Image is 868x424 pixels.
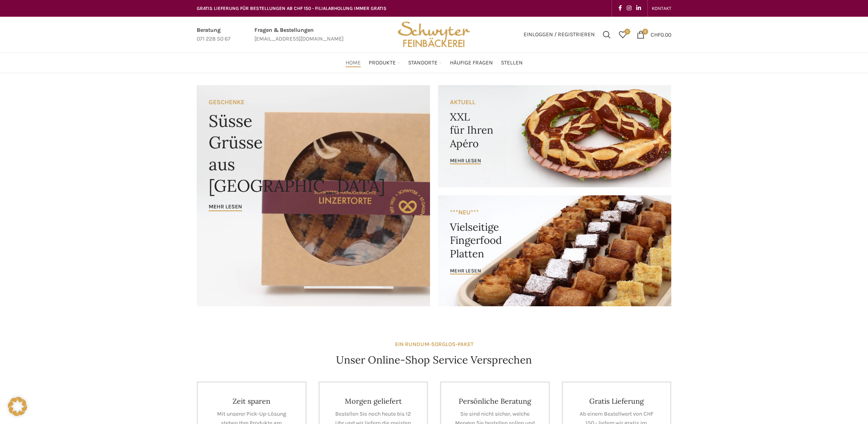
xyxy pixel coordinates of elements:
div: Secondary navigation [648,0,675,16]
a: Infobox link [254,26,344,44]
a: 0 [615,27,631,43]
a: KONTAKT [652,0,671,16]
span: Produkte [369,59,396,67]
a: Instagram social link [624,3,634,14]
a: Banner link [438,85,671,187]
a: Facebook social link [616,3,624,14]
span: CHF [651,31,661,38]
a: Infobox link [197,26,231,44]
div: Meine Wunschliste [615,27,631,43]
a: 0 CHF0.00 [633,27,675,43]
span: Einloggen / Registrieren [524,32,595,37]
bdi: 0.00 [651,31,671,38]
h4: Zeit sparen [210,397,293,406]
a: Banner link [197,85,430,306]
a: Häufige Fragen [450,55,493,71]
a: Linkedin social link [634,3,643,14]
span: Häufige Fragen [450,59,493,67]
a: Site logo [395,31,473,37]
img: Bäckerei Schwyter [395,17,473,53]
span: GRATIS LIEFERUNG FÜR BESTELLUNGEN AB CHF 150 - FILIALABHOLUNG IMMER GRATIS [197,6,387,11]
span: 0 [624,29,630,35]
a: Einloggen / Registrieren [520,27,599,43]
a: Home [346,55,361,71]
span: Stellen [501,59,523,67]
a: Stellen [501,55,523,71]
span: Standorte [408,59,438,67]
h4: Persönliche Beratung [453,397,537,406]
a: Standorte [408,55,442,71]
h4: Morgen geliefert [332,397,415,406]
span: 0 [642,29,648,35]
h4: Unser Online-Shop Service Versprechen [336,353,532,367]
h4: Gratis Lieferung [575,397,659,406]
div: Main navigation [193,55,675,71]
a: Banner link [438,195,671,306]
span: KONTAKT [652,6,671,11]
span: Home [346,59,361,67]
a: Suchen [599,27,615,43]
a: Produkte [369,55,400,71]
strong: EIN RUNDUM-SORGLOS-PAKET [395,341,473,348]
